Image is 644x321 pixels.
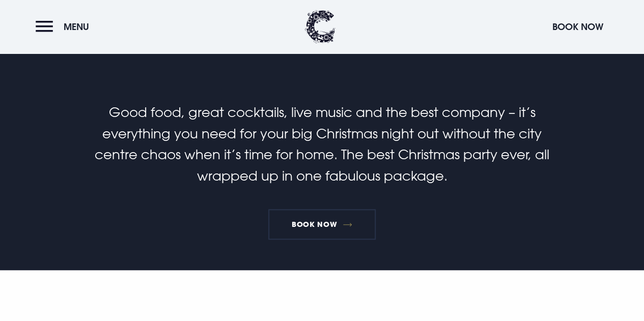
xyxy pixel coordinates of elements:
button: Menu [36,16,94,38]
button: Book Now [547,16,608,38]
img: Clandeboye Lodge [305,10,335,43]
span: Menu [64,21,89,33]
a: Book Now [268,209,375,240]
p: Good food, great cocktails, live music and the best company – it’s everything you need for your b... [79,102,564,186]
